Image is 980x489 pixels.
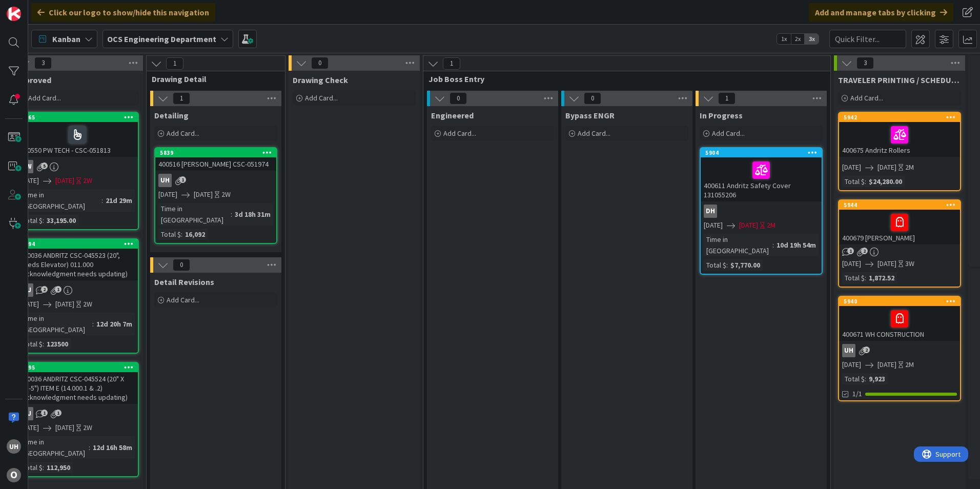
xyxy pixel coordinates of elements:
div: 5865 [17,113,138,122]
div: Time in [GEOGRAPHIC_DATA] [704,234,772,256]
span: Add Card... [167,295,199,304]
span: : [726,259,728,271]
div: 2W [83,422,92,433]
div: 5495 [17,363,138,372]
span: [DATE] [877,258,896,269]
span: Engineered [431,110,474,120]
span: 1/1 [852,389,862,399]
span: Add Card... [578,129,610,138]
div: Click our logo to show/hide this navigation [31,3,215,22]
span: [DATE] [842,359,861,370]
span: 1 [41,410,48,416]
span: 0 [311,57,329,69]
span: 0 [173,259,190,271]
span: : [865,272,866,283]
div: Total $ [842,176,865,187]
div: Total $ [20,338,43,350]
span: [DATE] [842,258,861,269]
div: Total $ [20,215,43,226]
div: 5494400036 ANDRITZ CSC-045523 (20", Feeds Elevator) 011.000 (Acknowledgment needs updating) [17,239,138,280]
b: OCS Engineering Department [107,34,216,44]
span: 3 [856,57,874,69]
span: Detail Revisions [154,277,214,287]
span: 1x [777,34,791,44]
span: : [89,442,90,453]
div: 5865 [22,114,138,121]
span: 1 [55,410,62,416]
span: 1 [166,57,183,70]
span: [DATE] [704,220,723,231]
div: MJ [17,283,138,297]
span: 1 [55,286,62,293]
span: : [231,209,232,220]
span: Drawing Check [293,75,348,85]
span: [DATE] [55,422,74,433]
div: 2M [905,162,914,173]
span: : [865,373,866,384]
div: 5940 [844,298,960,305]
span: Job Boss Entry [428,74,818,84]
span: 5 [41,162,48,169]
div: 5904 [701,148,822,157]
span: Add Card... [712,129,745,138]
span: Add Card... [28,93,61,103]
div: 33,195.00 [44,215,78,226]
div: 5839 [160,149,276,156]
div: 5944400679 [PERSON_NAME] [839,200,960,244]
div: 5942 [844,114,960,121]
div: 12d 20h 7m [94,318,135,330]
span: 0 [450,92,467,105]
div: Total $ [158,229,181,240]
div: Time in [GEOGRAPHIC_DATA] [20,313,92,335]
div: 400036 ANDRITZ CSC-045523 (20", Feeds Elevator) 011.000 (Acknowledgment needs updating) [17,249,138,280]
span: Drawing Detail [152,74,272,84]
span: 2 [861,248,868,254]
div: Time in [GEOGRAPHIC_DATA] [20,189,101,212]
div: 5940 [839,297,960,306]
div: 400611 Andritz Safety Cover 131055206 [701,157,822,201]
div: 3d 18h 31m [232,209,273,220]
div: 12d 16h 58m [90,442,135,453]
span: 1 [173,92,190,105]
span: : [865,176,866,187]
div: 400036 ANDRITZ CSC-045524 (20" X 36'-5") ITEM E (14.000.1 & .2) (Acknowledgment needs updating) [17,372,138,404]
div: Total $ [20,462,43,473]
input: Quick Filter... [829,30,906,48]
div: 1,872.52 [866,272,897,283]
div: 2M [905,359,914,370]
span: [DATE] [55,175,74,186]
span: 1 [443,57,460,70]
span: In Progress [700,110,743,120]
div: 5942 [839,113,960,122]
div: 21d 29m [103,195,135,206]
span: : [43,338,44,350]
span: [DATE] [842,162,861,173]
span: : [101,195,103,206]
div: 5942400675 Andritz Rollers [839,113,960,157]
div: 5940400671 WH CONSTRUCTION [839,297,960,341]
div: 5839400516 [PERSON_NAME] CSC-051974 [155,148,276,171]
div: Total $ [842,373,865,384]
span: [DATE] [194,189,213,200]
span: [DATE] [55,299,74,310]
div: 400516 [PERSON_NAME] CSC-051974 [155,157,276,171]
div: 5495400036 ANDRITZ CSC-045524 (20" X 36'-5") ITEM E (14.000.1 & .2) (Acknowledgment needs updating) [17,363,138,404]
span: : [181,229,182,240]
span: 0 [584,92,601,105]
div: uh [158,174,172,187]
div: 2W [221,189,231,200]
div: 5944 [844,201,960,209]
div: O [7,468,21,482]
div: DH [701,205,822,218]
span: Kanban [52,33,80,45]
div: 5494 [17,239,138,249]
div: 400679 [PERSON_NAME] [839,210,960,244]
span: Support [22,2,47,14]
div: $7,770.00 [728,259,763,271]
span: [DATE] [877,162,896,173]
div: uh [155,174,276,187]
div: BW [17,160,138,173]
div: Time in [GEOGRAPHIC_DATA] [158,203,231,226]
div: 3W [905,258,914,269]
div: 9,923 [866,373,888,384]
